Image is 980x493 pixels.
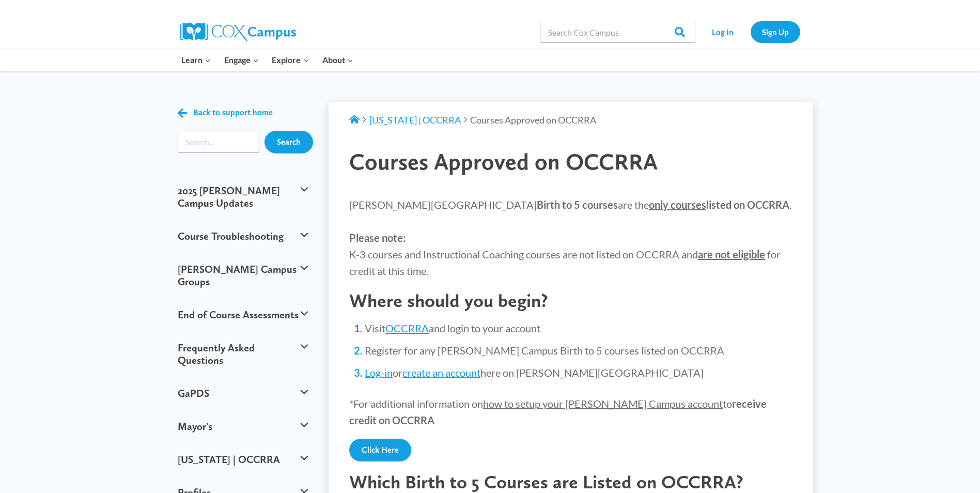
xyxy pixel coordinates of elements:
[402,366,480,379] a: create an account
[349,289,792,312] h2: Where should you begin?
[193,107,273,117] span: Back to support home
[175,49,360,71] nav: Primary Navigation
[272,53,309,67] span: Explore
[173,377,314,410] button: GaPDS
[698,248,765,260] strong: are not eligible
[180,23,296,41] img: Cox Campus
[349,397,767,426] strong: receive credit on OCCRRA
[537,198,618,211] strong: Birth to 5 courses
[173,331,314,377] button: Frequently Asked Questions
[181,53,211,67] span: Learn
[224,53,259,67] span: Engage
[173,443,314,476] button: [US_STATE] | OCCRRA
[349,148,658,175] span: Courses Approved on OCCRRA
[385,322,429,334] a: OCCRRA
[365,366,393,379] a: Log-in
[470,114,596,126] span: Courses Approved on OCCRRA
[173,410,314,443] button: Mayor's
[178,132,260,152] input: Search input
[349,232,406,244] strong: Please note:
[701,21,800,42] nav: Secondary Navigation
[751,21,800,42] a: Sign Up
[173,220,314,253] button: Course Troubleshooting
[173,253,314,298] button: [PERSON_NAME] Campus Groups
[365,321,792,335] li: Visit and login to your account
[178,105,273,120] a: Back to support home
[322,53,353,67] span: About
[365,343,792,358] li: Register for any [PERSON_NAME] Campus Birth to 5 courses listed on OCCRRA
[349,471,792,493] h2: Which Birth to 5 Courses are Listed on OCCRRA?
[265,131,313,153] input: Search
[349,439,411,461] a: Click Here
[349,196,792,279] p: [PERSON_NAME][GEOGRAPHIC_DATA] are the . K-3 courses and Instructional Coaching courses are not l...
[649,198,789,211] strong: listed on OCCRRA
[173,298,314,331] button: End of Course Assessments
[349,114,360,126] a: Support Home
[369,114,461,126] a: [US_STATE] | OCCRRA
[701,21,745,42] a: Log In
[483,397,723,410] span: how to setup your [PERSON_NAME] Campus account
[365,365,792,380] li: or here on [PERSON_NAME][GEOGRAPHIC_DATA]
[178,132,260,152] form: Search form
[649,198,706,211] span: only courses
[173,174,314,220] button: 2025 [PERSON_NAME] Campus Updates
[349,395,792,428] p: *For additional information on to
[540,22,695,42] input: Search Cox Campus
